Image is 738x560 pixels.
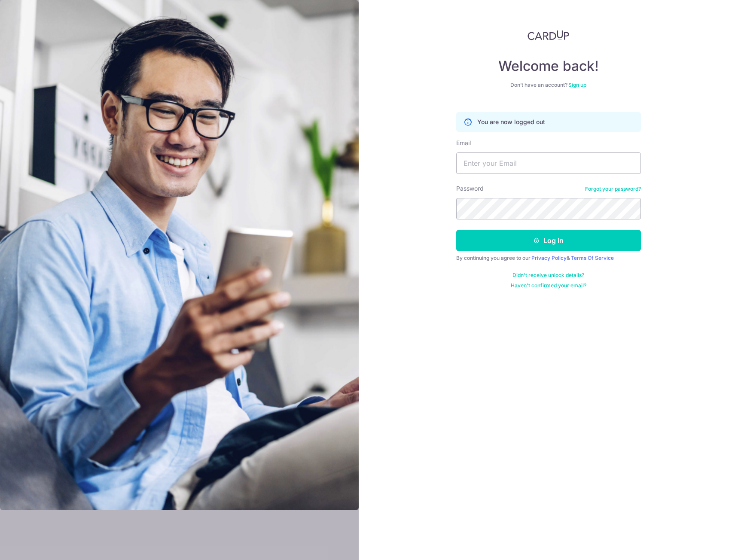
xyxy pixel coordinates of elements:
div: By continuing you agree to our & [456,255,641,262]
label: Email [456,139,471,147]
a: Terms Of Service [571,255,614,261]
a: Forgot your password? [585,186,641,192]
img: CardUp Logo [528,30,570,40]
div: Don’t have an account? [456,82,641,88]
h4: Welcome back! [456,58,641,75]
label: Password [456,184,484,193]
a: Didn't receive unlock details? [512,272,584,279]
a: Sign up [568,82,586,88]
a: Privacy Policy [531,255,567,261]
button: Log in [456,230,641,251]
input: Enter your Email [456,152,641,174]
p: You are now logged out [477,118,545,126]
a: Haven't confirmed your email? [511,282,586,289]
